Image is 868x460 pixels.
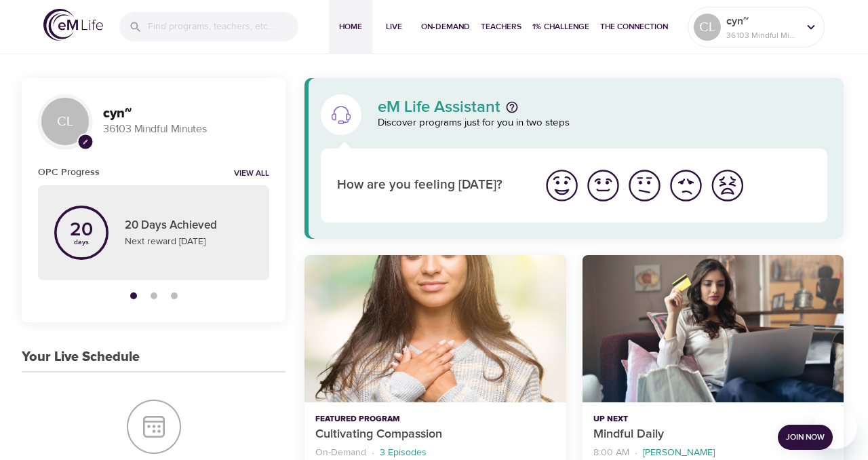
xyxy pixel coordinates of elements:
[541,165,583,206] button: I'm feeling great
[43,9,103,41] img: logo
[334,20,367,34] span: Home
[380,446,427,460] p: 3 Episodes
[585,167,622,204] img: good
[778,425,833,450] button: Join Now
[624,165,665,206] button: I'm feeling ok
[600,20,668,34] span: The Connection
[481,20,521,34] span: Teachers
[707,165,748,206] button: I'm feeling worst
[304,255,566,402] button: Cultivating Compassion
[38,165,100,180] h6: OPC Progress
[103,106,269,121] h3: cyn~
[593,446,629,460] p: 8:00 AM
[667,167,705,204] img: bad
[70,239,93,245] p: days
[315,425,555,444] p: Cultivating Compassion
[103,121,269,137] p: 36103 Mindful Minutes
[626,167,663,204] img: ok
[337,176,525,195] p: How are you feeling [DATE]?
[543,167,580,204] img: great
[125,217,253,235] p: 20 Days Achieved
[315,446,366,460] p: On-Demand
[330,104,352,126] img: eM Life Assistant
[643,446,715,460] p: [PERSON_NAME]
[593,425,767,444] p: Mindful Daily
[786,430,825,444] span: Join Now
[593,413,767,425] p: Up Next
[583,255,844,402] button: Mindful Daily
[148,12,298,41] input: Find programs, teachers, etc...
[234,168,269,180] a: View all notifications
[814,406,857,449] iframe: Button to launch messaging window
[315,413,555,425] p: Featured Program
[583,165,624,206] button: I'm feeling good
[694,14,721,41] div: CL
[38,94,92,149] div: CL
[726,13,798,29] p: cyn~
[726,29,798,41] p: 36103 Mindful Minutes
[665,165,707,206] button: I'm feeling bad
[421,20,470,34] span: On-Demand
[709,167,746,204] img: worst
[70,221,93,239] p: 20
[127,400,181,454] img: Your Live Schedule
[378,20,410,34] span: Live
[22,349,140,365] h3: Your Live Schedule
[378,115,827,131] p: Discover programs just for you in two steps
[532,20,589,34] span: 1% Challenge
[125,235,253,249] p: Next reward [DATE]
[378,99,500,115] p: eM Life Assistant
